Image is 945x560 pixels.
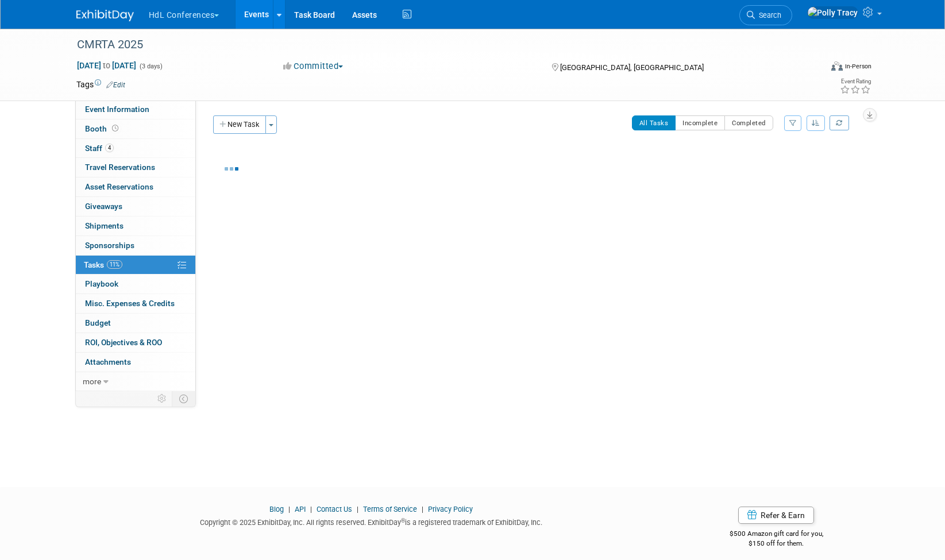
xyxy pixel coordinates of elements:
[76,294,195,313] a: Misc. Expenses & Credits
[85,163,155,172] span: Travel Reservations
[560,63,704,72] span: [GEOGRAPHIC_DATA], [GEOGRAPHIC_DATA]
[317,505,352,513] a: Contact Us
[107,260,122,269] span: 11%
[76,100,195,119] a: Event Information
[76,236,195,255] a: Sponsorships
[76,119,195,138] a: Booth
[85,124,121,133] span: Booth
[286,505,293,513] span: |
[76,10,134,21] img: ExhibitDay
[269,505,284,513] a: Blog
[684,539,869,549] div: $150 off for them.
[739,5,792,25] a: Search
[76,197,195,216] a: Giveaways
[110,124,121,133] span: Booth not reserved yet
[85,338,162,347] span: ROI, Objectives & ROO
[105,144,114,152] span: 4
[76,139,195,158] a: Staff4
[76,353,195,372] a: Attachments
[85,221,124,230] span: Shipments
[152,391,172,406] td: Personalize Event Tab Strip
[724,115,773,130] button: Completed
[85,241,134,250] span: Sponsorships
[85,279,118,288] span: Playbook
[307,505,315,513] span: |
[76,60,137,71] span: [DATE] [DATE]
[85,144,114,153] span: Staff
[428,505,473,513] a: Privacy Policy
[76,314,195,333] a: Budget
[101,61,112,70] span: to
[84,260,122,269] span: Tasks
[807,6,858,19] img: Polly Tracy
[831,61,843,71] img: Format-Inperson.png
[172,391,195,406] td: Toggle Event Tabs
[85,299,175,308] span: Misc. Expenses & Credits
[76,372,195,391] a: more
[684,522,869,548] div: $500 Amazon gift card for you,
[85,357,131,366] span: Attachments
[85,105,149,114] span: Event Information
[106,81,125,89] a: Edit
[225,167,238,171] img: loading...
[76,275,195,293] a: Playbook
[840,79,871,84] div: Event Rating
[354,505,361,513] span: |
[85,182,153,191] span: Asset Reservations
[419,505,426,513] span: |
[213,115,266,134] button: New Task
[844,62,871,71] div: In-Person
[76,177,195,196] a: Asset Reservations
[138,63,163,70] span: (3 days)
[83,377,101,386] span: more
[401,517,405,524] sup: ®
[76,79,125,90] td: Tags
[85,318,111,327] span: Budget
[76,256,195,275] a: Tasks11%
[76,333,195,352] a: ROI, Objectives & ROO
[76,158,195,177] a: Travel Reservations
[675,115,725,130] button: Incomplete
[738,507,814,524] a: Refer & Earn
[279,60,348,72] button: Committed
[76,217,195,235] a: Shipments
[363,505,417,513] a: Terms of Service
[632,115,676,130] button: All Tasks
[73,34,804,55] div: CMRTA 2025
[76,515,667,528] div: Copyright © 2025 ExhibitDay, Inc. All rights reserved. ExhibitDay is a registered trademark of Ex...
[295,505,306,513] a: API
[85,202,122,211] span: Giveaways
[830,115,849,130] a: Refresh
[755,11,781,20] span: Search
[754,60,872,77] div: Event Format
